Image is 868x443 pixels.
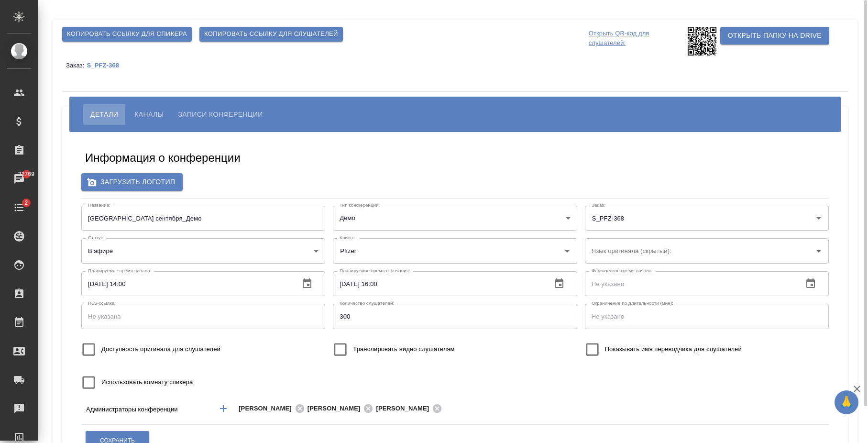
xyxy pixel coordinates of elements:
span: Использовать комнату спикера [101,377,193,387]
button: Добавить менеджера [212,397,235,420]
span: Открыть папку на Drive [728,30,822,42]
span: 22769 [12,169,40,179]
a: 22769 [2,167,36,191]
div: В эфире [81,238,325,263]
span: Копировать ссылку для спикера [67,29,187,40]
input: Не указан [81,206,325,231]
span: Загрузить логотип [89,176,175,188]
input: Не указано [585,271,795,296]
span: 🙏 [838,392,855,412]
button: Копировать ссылку для слушателей [199,27,343,42]
button: Копировать ссылку для спикера [62,27,192,42]
p: Открыть QR-код для слушателей: [589,27,685,55]
button: Open [560,244,574,258]
input: Не указана [81,304,325,329]
p: Заказ: [66,62,87,69]
input: Не указано [585,304,829,329]
h5: Информация о конференции [85,150,241,166]
span: Записи конференции [178,109,263,120]
span: [PERSON_NAME] [308,404,366,413]
label: Загрузить логотип [81,173,183,191]
span: Каналы [134,109,164,120]
span: Детали [90,109,118,120]
p: Администраторы конференции [86,405,209,414]
div: [PERSON_NAME] [308,403,376,415]
span: [PERSON_NAME] [376,404,435,413]
a: S_PFZ-368 [87,61,126,69]
span: Показывать имя переводчика для слушателей [605,344,742,354]
button: 🙏 [835,390,858,414]
a: 2 [2,196,36,220]
input: Не указано [81,271,292,296]
input: Не указано [333,271,543,296]
span: Транслировать видео слушателям [353,344,454,354]
div: Демо [333,206,577,231]
span: Доступность оригинала для слушателей [101,344,220,354]
button: Открыть папку на Drive [720,27,829,44]
span: 2 [19,198,33,208]
button: Open [812,211,825,225]
p: S_PFZ-368 [87,62,126,69]
div: [PERSON_NAME] [239,403,308,415]
button: Open [757,408,759,410]
div: [PERSON_NAME] [376,403,445,415]
button: Open [812,244,825,258]
span: Копировать ссылку для слушателей [204,29,338,40]
input: Не указано [333,304,577,329]
span: [PERSON_NAME] [239,404,297,413]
